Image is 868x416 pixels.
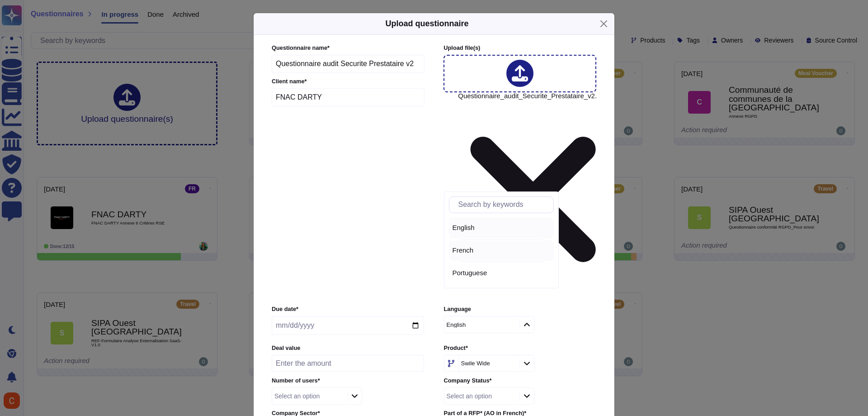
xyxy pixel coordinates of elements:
label: Language [444,306,596,312]
input: Enter company name of the client [272,88,425,106]
label: Due date [272,306,424,312]
div: English [447,322,466,328]
div: Portuguese [453,269,550,277]
input: Enter the amount [272,355,424,372]
span: Portuguese [453,269,487,277]
div: English [449,218,554,238]
div: Select an option [447,393,492,399]
label: Product [444,345,596,351]
span: Upload file (s) [443,44,480,51]
label: Number of users [272,378,424,384]
div: Swile Wide [461,360,490,366]
span: French [453,246,474,254]
span: English [453,224,475,232]
div: French [449,240,554,261]
label: Company Status [444,378,596,384]
h5: Upload questionnaire [385,18,468,30]
input: Enter questionnaire name [272,55,425,73]
button: Close [597,17,611,31]
span: Questionnaire_audit_Securite_Prestataire_v2.xlsx [458,92,609,300]
div: French [453,246,550,254]
input: Due date [272,316,424,335]
input: Search by keywords [454,197,553,213]
label: Deal value [272,345,424,351]
label: Client name [272,79,425,85]
div: Portuguese [449,263,554,283]
div: Select an option [274,393,320,399]
label: Questionnaire name [272,45,425,51]
div: English [453,224,550,232]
